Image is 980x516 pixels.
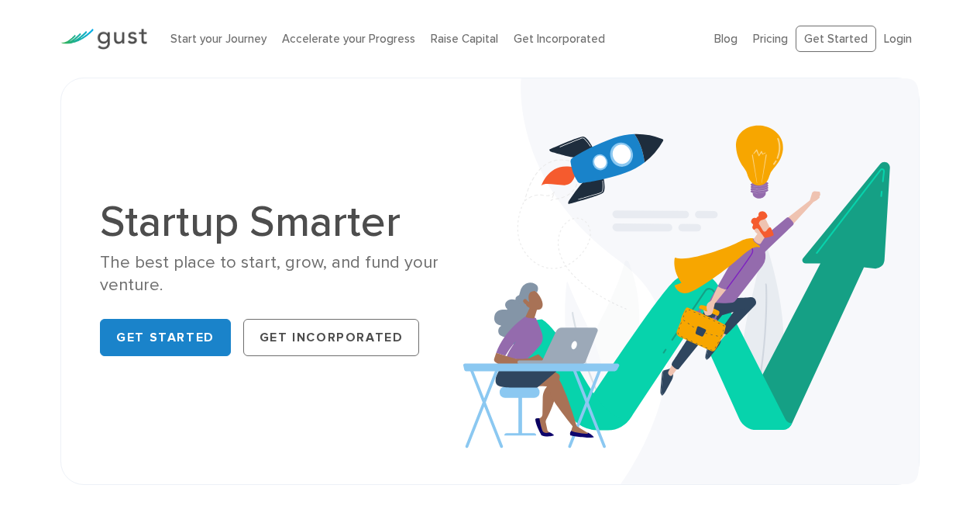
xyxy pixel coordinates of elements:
a: Get Started [100,319,231,356]
a: Accelerate your Progress [282,32,415,46]
a: Get Started [796,26,876,53]
a: Pricing [753,32,788,46]
img: Gust Logo [60,29,147,50]
a: Raise Capital [431,32,498,46]
a: Get Incorporated [514,32,605,46]
div: The best place to start, grow, and fund your venture. [100,251,478,297]
a: Get Incorporated [243,319,420,356]
h1: Startup Smarter [100,200,478,244]
a: Blog [714,32,738,46]
a: Start your Journey [170,32,266,46]
a: Login [884,32,912,46]
img: Startup Smarter Hero [463,78,919,484]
